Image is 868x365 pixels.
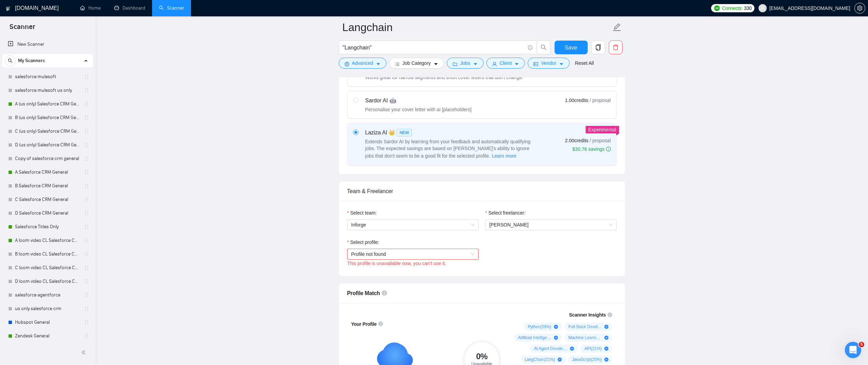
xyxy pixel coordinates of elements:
[473,61,478,67] span: caret-down
[15,288,80,302] a: salesforce agentforce
[84,320,89,325] span: holder
[590,137,610,144] span: / proposal
[604,336,608,340] span: plus-circle
[604,347,608,351] span: plus-circle
[347,181,617,201] div: Team & Freelancer
[528,58,569,69] button: idcardVendorcaret-down
[6,3,11,14] img: logo
[859,342,864,347] span: 5
[15,70,80,84] a: salesforce mulesoft
[572,357,602,362] span: JavaScript ( 20 %)
[159,5,184,11] a: searchScanner
[447,58,484,69] button: folderJobscaret-down
[378,321,383,326] span: info-circle
[84,88,89,93] span: holder
[525,357,555,362] span: LangChain ( 21 %)
[365,97,472,105] div: Sardor AI 🤖
[347,209,377,217] label: Select team:
[433,61,438,67] span: caret-down
[492,61,497,67] span: user
[534,346,567,351] span: AI Agent Development ( 26 %)
[84,333,89,339] span: holder
[518,335,551,340] span: Artificial Intelligence ( 38 %)
[15,165,80,179] a: A Salesforce CRM General
[15,247,80,261] a: B loom video CL Salesforce CRM General
[607,312,612,317] span: info-circle
[18,54,45,68] span: My Scanners
[15,302,80,316] a: us only salesforce crm
[609,41,622,54] button: delete
[339,58,386,69] button: settingAdvancedcaret-down
[15,234,80,247] a: A loom video CL Salesforce CRM General
[565,43,577,52] span: Save
[854,5,865,11] a: setting
[558,357,562,362] span: plus-circle
[584,346,602,351] span: API ( 21 %)
[15,261,80,275] a: C loom video CL Salesforce CRM General
[351,249,474,259] span: Profile not found
[604,325,608,329] span: plus-circle
[84,306,89,311] span: holder
[84,115,89,120] span: holder
[541,59,556,67] span: Vendor
[591,41,605,54] button: copy
[572,146,610,152] div: $30.76 savings
[84,238,89,243] span: holder
[84,101,89,107] span: holder
[613,23,621,32] span: edit
[84,197,89,202] span: holder
[609,44,622,50] span: delete
[84,251,89,257] span: holder
[376,61,381,67] span: caret-down
[554,336,558,340] span: plus-circle
[388,129,395,137] span: 👑
[845,342,861,358] iframe: Intercom live chat
[84,156,89,161] span: holder
[8,38,87,51] a: New Scanner
[4,22,41,36] span: Scanner
[528,324,551,330] span: Python ( 59 %)
[492,152,516,160] span: Learn more
[84,142,89,148] span: holder
[84,224,89,230] span: holder
[84,129,89,134] span: holder
[402,59,431,67] span: Job Category
[5,55,16,66] button: search
[351,321,377,327] span: Your Profile
[395,61,400,67] span: bars
[514,61,519,67] span: caret-down
[351,220,474,230] span: Inforge
[568,335,602,340] span: Machine Learning ( 34 %)
[347,260,479,267] div: This profile is unavailable now, you can't use it.
[744,4,751,12] span: 330
[555,41,588,54] button: Save
[569,312,606,317] span: Scanner Insights
[84,292,89,298] span: holder
[84,170,89,175] span: holder
[365,106,472,113] div: Personalise your cover letter with ai [placeholders]
[15,111,80,125] a: B (us only) Salesforce CRM General
[462,352,501,361] div: 0 %
[2,38,93,51] li: New Scanner
[565,97,588,104] span: 1.00 credits
[854,3,865,14] button: setting
[15,152,80,165] a: Copy of salesforce crm general
[15,206,80,220] a: D Salesforce CRM General
[15,84,80,97] a: salesforce mulesoft us only
[537,44,550,50] span: search
[855,5,865,11] span: setting
[342,19,611,36] input: Scanner name...
[344,61,349,67] span: setting
[84,279,89,284] span: holder
[365,139,531,159] span: Extends Sardor AI by learning from your feedback and automatically qualifying jobs. The expected ...
[537,41,550,54] button: search
[15,138,80,152] a: D (us only) Salesforce CRM General
[568,324,602,330] span: Full Stack Development ( 39 %)
[347,290,380,296] span: Profile Match
[575,59,594,67] a: Reset All
[389,58,444,69] button: barsJob Categorycaret-down
[15,220,80,234] a: Salesforce Titles Only
[714,5,720,11] img: upwork-logo.png
[528,45,532,50] span: info-circle
[350,238,379,246] span: Select profile:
